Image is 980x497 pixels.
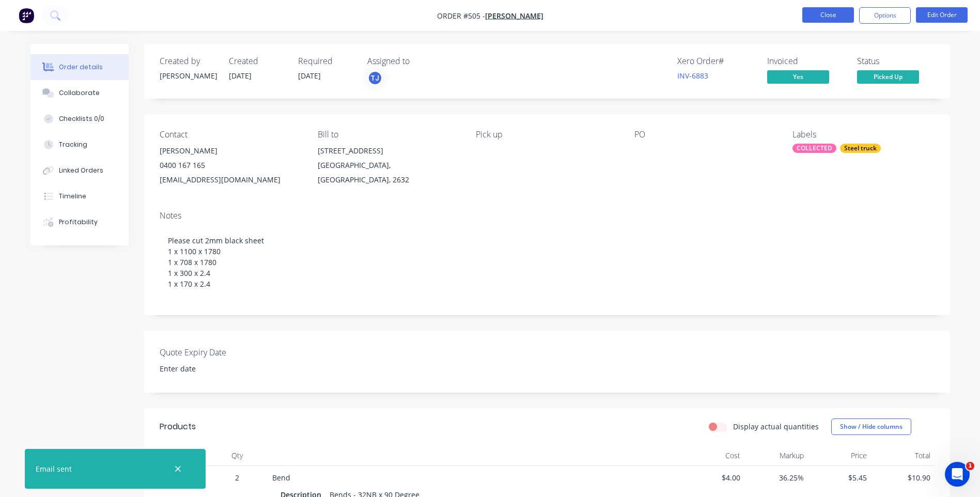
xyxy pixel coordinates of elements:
div: [EMAIL_ADDRESS][DOMAIN_NAME] [160,173,301,187]
button: Collaborate [30,80,129,106]
a: INV-6883 [677,71,708,81]
div: [STREET_ADDRESS] [318,144,459,158]
div: Cost [681,445,745,466]
button: Timeline [30,183,129,209]
button: TJ [367,70,383,86]
span: $10.90 [875,472,930,483]
div: Bill to [318,130,459,139]
div: Total [871,445,935,466]
span: 2 [235,472,239,483]
div: [STREET_ADDRESS][GEOGRAPHIC_DATA], [GEOGRAPHIC_DATA], 2632 [318,144,459,187]
div: Profitability [59,218,98,227]
label: Quote Expiry Date [160,346,289,359]
div: [PERSON_NAME]0400 167 165[EMAIL_ADDRESS][DOMAIN_NAME] [160,144,301,187]
div: Price [808,445,872,466]
div: [PERSON_NAME] [160,70,216,81]
div: Xero Order # [677,56,755,66]
div: Tracking [59,140,87,149]
span: [DATE] [229,71,252,81]
span: Yes [767,70,829,83]
button: Checklists 0/0 [30,106,129,132]
div: Notes [160,211,935,221]
div: PO [634,130,776,139]
button: Options [859,7,911,24]
div: Qty [206,445,268,466]
div: Markup [744,445,808,466]
div: Status [857,56,935,66]
button: Show / Hide columns [831,418,911,435]
input: Enter date [152,361,281,377]
div: 0400 167 165 [160,158,301,173]
div: Contact [160,130,301,139]
button: Close [802,7,854,23]
div: Steel truck [840,144,881,153]
div: COLLECTED [792,144,836,153]
a: [PERSON_NAME] [485,11,543,21]
span: 36.25% [749,472,804,483]
span: 1 [966,462,974,470]
div: Checklists 0/0 [59,114,104,123]
label: Display actual quantities [733,421,819,432]
div: Linked Orders [59,166,103,175]
div: Required [298,56,355,66]
span: $5.45 [812,472,867,483]
div: Pick up [476,130,617,139]
div: Created [229,56,286,66]
div: Collaborate [59,88,100,98]
div: Created by [160,56,216,66]
div: Please cut 2mm black sheet 1 x 1100 x 1780 1 x 708 x 1780 1 x 300 x 2.4 1 x 170 x 2.4 [160,225,935,300]
iframe: Intercom live chat [945,462,970,487]
div: Order details [59,63,103,72]
button: Order details [30,54,129,80]
span: $4.00 [686,472,741,483]
img: Factory [19,8,34,23]
button: Profitability [30,209,129,235]
button: Tracking [30,132,129,158]
span: Picked Up [857,70,919,83]
div: Invoiced [767,56,845,66]
div: Products [160,421,196,433]
span: [DATE] [298,71,321,81]
div: Labels [792,130,934,139]
span: Bend [272,473,290,483]
button: Picked Up [857,70,919,86]
button: Edit Order [916,7,968,23]
div: Timeline [59,192,86,201]
div: [GEOGRAPHIC_DATA], [GEOGRAPHIC_DATA], 2632 [318,158,459,187]
span: Order #505 - [437,11,485,21]
div: Email sent [36,463,72,474]
button: Linked Orders [30,158,129,183]
div: [PERSON_NAME] [160,144,301,158]
div: Assigned to [367,56,471,66]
